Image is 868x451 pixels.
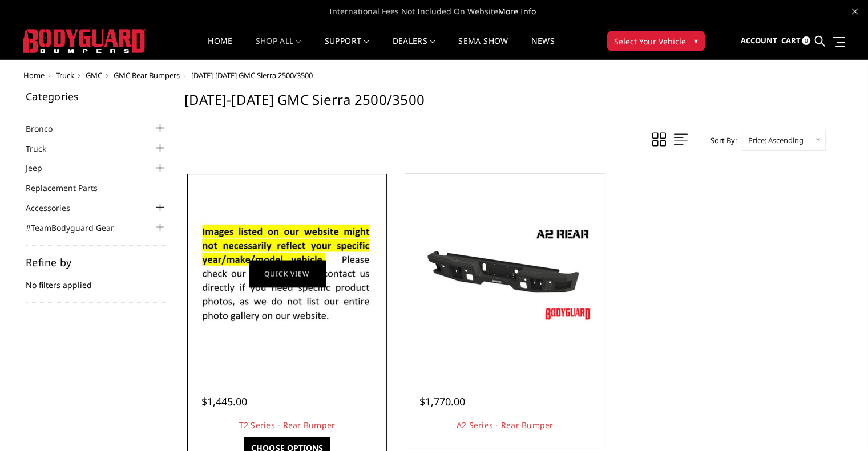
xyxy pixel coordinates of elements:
a: Home [23,70,45,80]
label: Sort By: [704,132,737,149]
a: Accessories [26,202,84,214]
span: Cart [781,35,800,46]
button: Select Your Vehicle [607,31,705,51]
span: $1,770.00 [419,395,465,408]
a: Jeep [26,162,56,174]
a: GMC [86,70,102,80]
a: shop all [256,37,302,59]
a: SEMA Show [458,37,508,59]
a: T2 Series - Rear Bumper T2 Series - Rear Bumper [190,177,384,371]
img: T2 Series - Rear Bumper [196,212,378,336]
h5: Refine by [26,257,167,267]
span: Select Your Vehicle [614,35,686,47]
a: Home [208,37,232,59]
a: #TeamBodyguard Gear [26,222,128,234]
a: Truck [56,70,74,80]
div: No filters applied [26,257,167,303]
a: More Info [498,6,536,17]
a: Support [325,37,370,59]
a: Quick view [249,260,325,287]
a: Replacement Parts [26,182,112,194]
a: Account [740,26,777,56]
span: 0 [802,36,810,45]
a: A2 Series - Rear Bumper A2 Series - Rear Bumper [408,177,602,371]
a: Truck [26,143,60,155]
a: T2 Series - Rear Bumper [239,420,336,430]
a: A2 Series - Rear Bumper [457,420,554,430]
a: News [531,37,554,59]
h5: Categories [26,91,167,101]
img: BODYGUARD BUMPERS [23,29,146,53]
a: Cart 0 [781,26,810,56]
span: $1,445.00 [201,395,247,408]
span: Account [740,35,777,46]
span: [DATE]-[DATE] GMC Sierra 2500/3500 [191,70,313,80]
a: Dealers [393,37,436,59]
a: GMC Rear Bumpers [114,70,180,80]
h1: [DATE]-[DATE] GMC Sierra 2500/3500 [184,91,826,117]
a: Bronco [26,123,67,135]
span: ▾ [694,35,698,47]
